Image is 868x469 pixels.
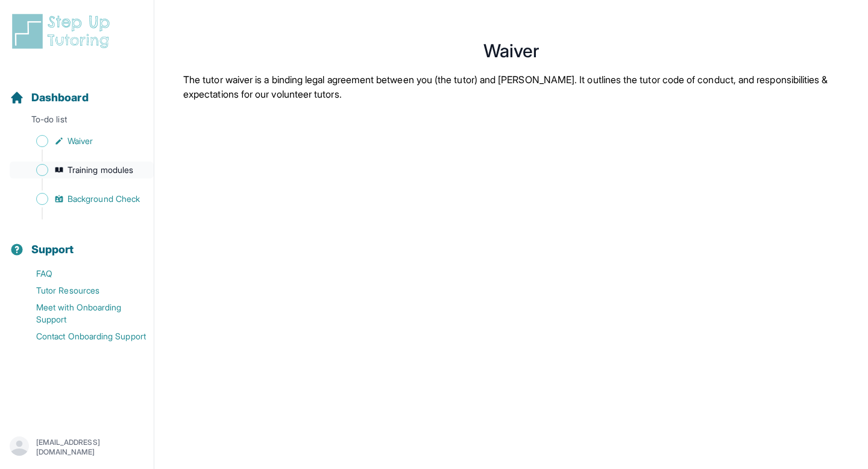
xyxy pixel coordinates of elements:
[5,113,149,130] p: To-do list
[31,241,74,258] span: Support
[183,43,839,58] h1: Waiver
[10,12,117,51] img: logo
[5,222,149,263] button: Support
[10,133,154,150] a: Waiver
[10,436,144,458] button: [EMAIL_ADDRESS][DOMAIN_NAME]
[10,265,154,282] a: FAQ
[68,135,93,147] span: Waiver
[10,162,154,178] a: Training modules
[31,89,89,106] span: Dashboard
[68,164,133,176] span: Training modules
[5,70,149,111] button: Dashboard
[10,190,154,207] a: Background Check
[10,328,154,345] a: Contact Onboarding Support
[10,89,89,106] a: Dashboard
[36,438,144,457] p: [EMAIL_ADDRESS][DOMAIN_NAME]
[10,299,154,328] a: Meet with Onboarding Support
[10,282,154,299] a: Tutor Resources
[183,72,839,101] p: The tutor waiver is a binding legal agreement between you (the tutor) and [PERSON_NAME]. It outli...
[68,193,140,205] span: Background Check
